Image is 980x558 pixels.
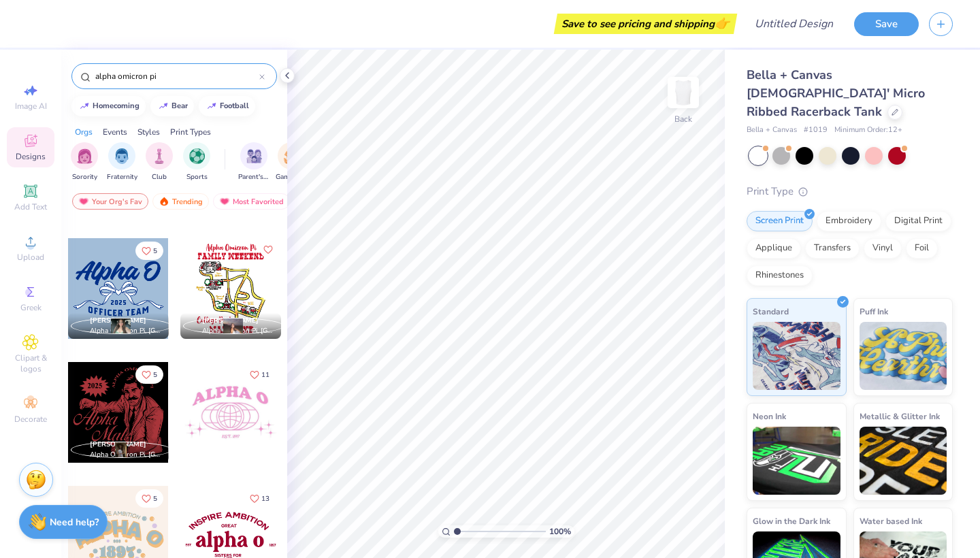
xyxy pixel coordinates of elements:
button: Like [135,365,163,384]
button: Like [260,242,276,258]
span: Sports [186,172,208,182]
img: Metallic & Glitter Ink [860,427,947,495]
button: filter button [107,142,137,182]
input: Untitled Design [744,10,844,37]
span: 5 [153,372,157,378]
span: Clipart & logos [7,352,54,374]
button: Like [135,242,163,260]
div: Your Org's Fav [72,193,148,210]
img: Puff Ink [860,322,947,390]
div: Most Favorited [213,193,290,210]
span: Puff Ink [860,304,888,318]
span: Glow in the Dark Ink [753,514,830,528]
img: Sports Image [189,148,205,164]
div: Embroidery [817,211,881,231]
div: Orgs [75,126,93,138]
div: Save to see pricing and shipping [557,14,734,34]
div: Foil [906,238,938,259]
div: filter for Sports [183,142,210,182]
span: Greek [20,302,42,313]
div: Print Types [170,126,211,138]
button: Save [854,12,919,36]
span: Game Day [276,172,307,182]
button: filter button [71,142,98,182]
span: Neon Ink [753,409,786,423]
span: [PERSON_NAME] [90,440,146,449]
div: Back [674,113,692,125]
button: filter button [276,142,307,182]
img: trend_line.gif [79,102,90,110]
button: football [199,96,255,116]
span: Standard [753,304,789,318]
div: filter for Parent's Weekend [238,142,269,182]
span: Bella + Canvas [747,125,797,136]
img: Fraternity Image [114,148,129,164]
strong: Need help? [50,516,99,529]
img: most_fav.gif [219,197,230,206]
span: Image AI [15,101,47,112]
span: [PERSON_NAME] [202,316,259,325]
img: Sorority Image [77,148,93,164]
button: Like [244,365,276,384]
div: Events [103,126,127,138]
span: 13 [261,495,269,502]
img: trend_line.gif [158,102,169,110]
img: trending.gif [159,197,169,206]
div: bear [171,102,188,110]
input: Try "Alpha" [94,69,259,83]
button: Like [135,489,163,508]
span: Upload [17,252,44,263]
div: football [220,102,249,110]
div: Applique [747,238,801,259]
div: Print Type [747,184,953,199]
span: Alpha Omicron Pi, [GEOGRAPHIC_DATA] [90,326,163,336]
img: Club Image [152,148,167,164]
div: Rhinestones [747,265,813,286]
div: Digital Print [885,211,951,231]
img: Game Day Image [284,148,299,164]
span: Decorate [14,414,47,425]
div: Trending [152,193,209,210]
div: Screen Print [747,211,813,231]
span: Sorority [72,172,97,182]
button: homecoming [71,96,146,116]
button: filter button [183,142,210,182]
button: filter button [146,142,173,182]
span: # 1019 [804,125,828,136]
span: Alpha Omicron Pi, [GEOGRAPHIC_DATA][US_STATE] [90,450,163,460]
div: homecoming [93,102,140,110]
div: filter for Game Day [276,142,307,182]
img: trend_line.gif [206,102,217,110]
span: Minimum Order: 12 + [834,125,902,136]
img: Parent's Weekend Image [246,148,262,164]
span: Bella + Canvas [DEMOGRAPHIC_DATA]' Micro Ribbed Racerback Tank [747,67,925,120]
button: filter button [238,142,269,182]
span: Metallic & Glitter Ink [860,409,940,423]
button: bear [150,96,194,116]
span: [PERSON_NAME] [90,316,146,325]
button: Like [244,489,276,508]
span: Add Text [14,201,47,212]
img: Neon Ink [753,427,840,495]
span: Designs [16,151,46,162]
img: most_fav.gif [78,197,89,206]
span: Parent's Weekend [238,172,269,182]
span: 👉 [715,15,730,31]
span: 5 [153,495,157,502]
div: Vinyl [864,238,902,259]
div: filter for Club [146,142,173,182]
img: Standard [753,322,840,390]
div: filter for Fraternity [107,142,137,182]
div: filter for Sorority [71,142,98,182]
span: Water based Ink [860,514,922,528]
span: Fraternity [107,172,137,182]
span: 11 [261,372,269,378]
img: Back [670,79,697,106]
span: 100 % [549,525,571,538]
span: 5 [153,248,157,255]
div: Styles [137,126,160,138]
span: Club [152,172,167,182]
span: Alpha Omicron Pi, [GEOGRAPHIC_DATA][US_STATE], [GEOGRAPHIC_DATA] [202,326,276,336]
div: Transfers [805,238,860,259]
